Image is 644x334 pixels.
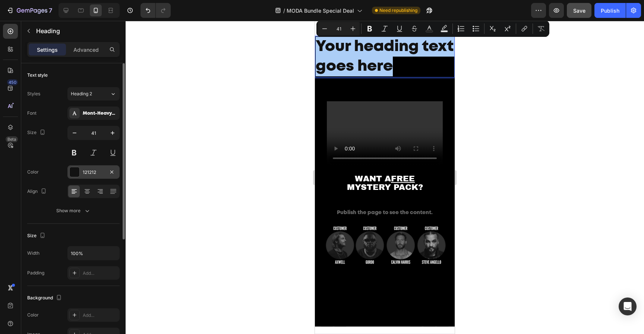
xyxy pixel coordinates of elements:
span: Need republishing [379,7,417,14]
p: 7 [49,6,52,15]
div: 121212 [83,169,104,176]
p: Heading [36,26,117,35]
div: Background [27,293,63,303]
div: Open Intercom Messenger [619,298,637,315]
div: Add... [83,270,118,277]
span: Heading 2 [71,90,92,97]
div: Publish [601,7,619,15]
span: / [283,7,285,15]
div: Align [27,187,48,197]
div: 450 [7,79,18,85]
button: Publish [594,3,626,18]
div: Undo/Redo [141,3,171,18]
div: Show more [56,207,91,214]
div: Padding [27,270,44,276]
iframe: Design area [315,21,455,334]
div: Size [27,128,47,138]
div: Width [27,250,40,257]
div: Text style [27,72,48,79]
button: 7 [3,3,56,18]
div: Color [27,169,39,175]
div: Size [27,231,47,241]
button: Heading 2 [67,87,120,101]
button: Save [567,3,591,18]
div: Editor contextual toolbar [316,20,549,37]
p: Advanced [73,46,99,54]
div: Beta [6,136,18,142]
button: Show more [27,204,120,217]
div: Add... [83,312,118,319]
p: Settings [37,46,58,54]
div: Styles [27,90,40,97]
span: Save [573,7,585,14]
span: MODA Bundle Special Deal [287,7,354,15]
div: Font [27,110,37,117]
input: Auto [68,246,119,260]
div: Mont-HeavyDEMO [83,110,118,117]
div: Color [27,312,39,318]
